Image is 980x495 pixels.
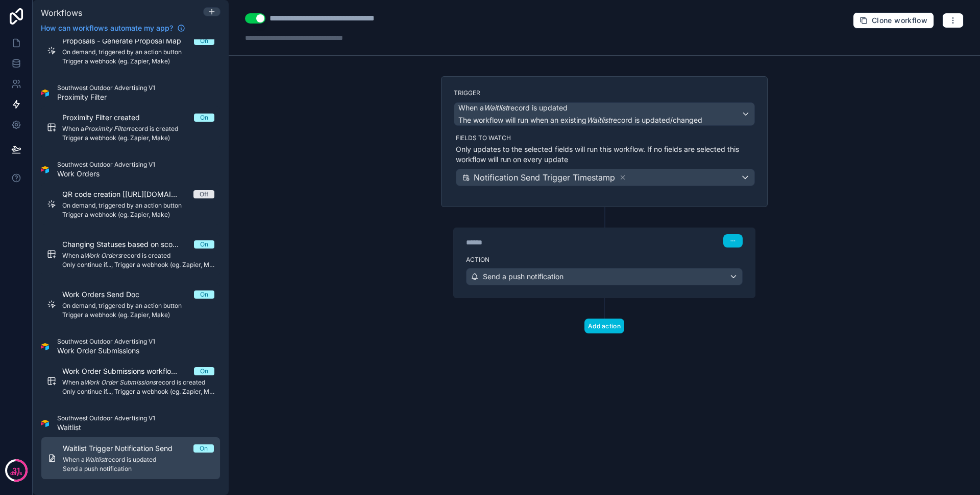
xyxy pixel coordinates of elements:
[484,103,508,112] em: Waitlist
[853,12,934,29] button: Clone workflow
[454,102,755,126] button: When aWaitlistrecord is updatedThe workflow will run when an existingWaitlistrecord is updated/ch...
[456,144,755,165] p: Only updates to the selected fields will run this workflow. If no fields are selected this workfl...
[456,169,755,186] button: Notification Send Trigger Timestamp
[483,272,563,282] span: Send a push notification
[466,256,743,264] label: Action
[454,89,755,97] label: Trigger
[586,116,610,124] em: Waitlist
[458,103,568,113] span: When a record is updated
[41,8,82,18] span: Workflows
[474,171,615,184] span: Notification Send Trigger Timestamp
[584,319,624,333] button: Add action
[466,268,743,285] button: Send a push notification
[872,16,927,25] span: Clone workflow
[458,116,702,124] span: The workflow will run when an existing record is updated/changed
[37,23,189,33] a: How can workflows automate my app?
[41,23,173,33] span: How can workflows automate my app?
[10,469,22,478] p: days
[456,134,755,142] label: Fields to watch
[12,465,20,476] p: 31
